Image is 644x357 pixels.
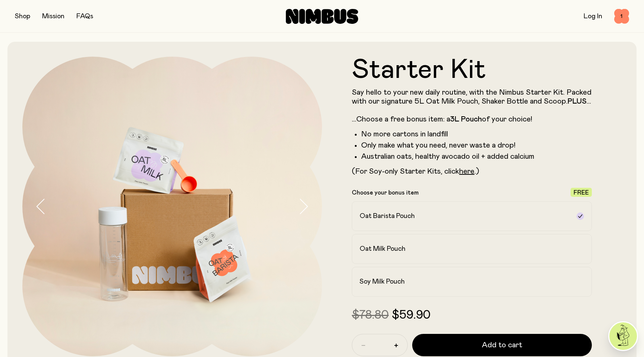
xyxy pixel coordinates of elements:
button: 1 [614,9,629,24]
p: Choose your bonus item [352,189,419,196]
span: $78.80 [352,309,389,321]
span: $59.90 [392,309,430,321]
p: Say hello to your new daily routine, with the Nimbus Starter Kit. Packed with our signature 5L Oa... [352,88,592,124]
span: Free [574,190,589,196]
li: Only make what you need, never waste a drop! [361,141,592,150]
strong: PLUS [568,98,587,105]
span: Add to cart [482,340,522,350]
a: here [459,168,474,175]
a: Mission [42,13,64,20]
a: Log In [584,13,602,20]
p: (For Soy-only Starter Kits, click .) [352,167,592,176]
a: FAQs [76,13,93,20]
li: Australian oats, healthy avocado oil + added calcium [361,152,592,161]
strong: Pouch [461,116,482,123]
h1: Starter Kit [352,57,592,83]
button: Add to cart [412,334,592,356]
h2: Soy Milk Pouch [360,277,405,286]
img: agent [609,322,637,350]
li: No more cartons in landfill [361,130,592,139]
h2: Oat Milk Pouch [360,244,405,253]
strong: 3L [450,116,459,123]
h2: Oat Barista Pouch [360,212,415,221]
